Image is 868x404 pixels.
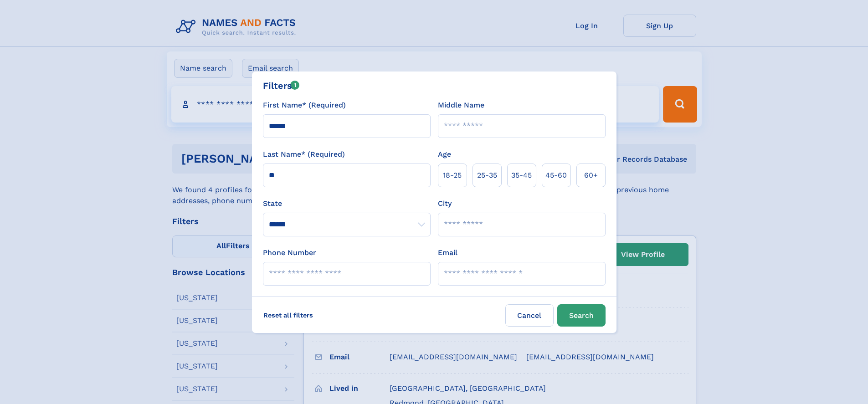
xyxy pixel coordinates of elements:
label: Reset all filters [257,304,319,326]
div: Filters [263,79,300,92]
label: Cancel [505,304,554,327]
label: Middle Name [438,100,484,111]
label: First Name* (Required) [263,100,346,111]
label: Phone Number [263,247,316,258]
label: State [263,198,431,209]
span: 45‑60 [545,170,567,181]
span: 35‑45 [511,170,532,181]
button: Search [557,304,606,327]
label: Email [438,247,457,258]
label: City [438,198,452,209]
span: 18‑25 [443,170,462,181]
label: Last Name* (Required) [263,149,345,160]
span: 60+ [584,170,598,181]
span: 25‑35 [477,170,497,181]
label: Age [438,149,451,160]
